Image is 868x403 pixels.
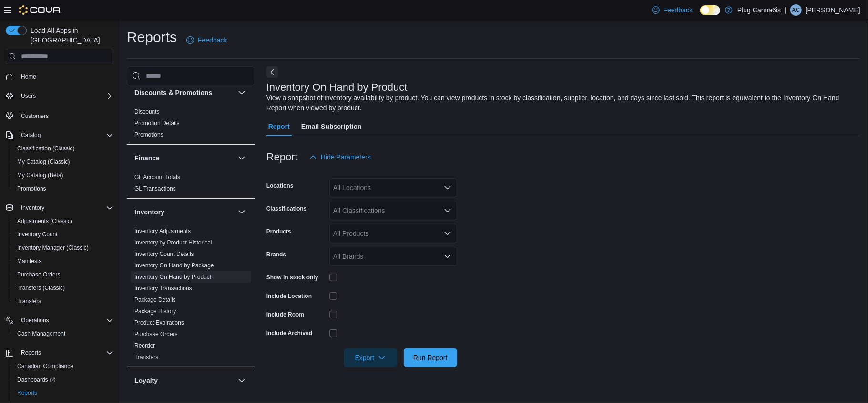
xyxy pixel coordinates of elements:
[134,207,234,217] button: Inventory
[10,386,117,400] button: Reports
[2,128,117,142] button: Catalog
[134,296,176,304] span: Package Details
[134,274,211,280] a: Inventory On Hand by Product
[13,143,113,154] span: Classification (Classic)
[13,229,113,240] span: Inventory Count
[21,131,41,139] span: Catalog
[10,255,117,268] button: Manifests
[134,285,192,292] span: Inventory Transactions
[13,255,45,267] a: Manifests
[444,207,451,214] button: Open list of options
[134,262,214,269] a: Inventory On Hand by Package
[134,108,160,115] a: Discounts
[737,4,781,16] p: Plug Canna6is
[134,185,176,192] span: GL Transactions
[13,242,92,254] a: Inventory Manager (Classic)
[266,151,298,163] h3: Report
[17,202,48,213] button: Inventory
[266,66,278,78] button: Next
[134,207,164,217] h3: Inventory
[13,296,113,307] span: Transfers
[10,373,117,386] a: Dashboards
[134,153,160,163] h3: Finance
[13,215,113,227] span: Adjustments (Classic)
[13,242,113,254] span: Inventory Manager (Classic)
[236,152,247,164] button: Finance
[134,108,160,116] span: Discounts
[134,131,163,138] span: Promotions
[13,143,79,154] a: Classification (Classic)
[806,4,860,16] p: [PERSON_NAME]
[134,308,176,315] span: Package History
[266,82,408,93] h3: Inventory On Hand by Product
[13,156,113,168] span: My Catalog (Classic)
[21,349,41,357] span: Reports
[127,225,255,367] div: Inventory
[17,376,55,383] span: Dashboards
[13,328,69,339] a: Cash Management
[266,228,291,235] label: Products
[10,360,117,373] button: Canadian Compliance
[17,171,63,179] span: My Catalog (Beta)
[13,255,113,267] span: Manifests
[10,214,117,228] button: Adjustments (Classic)
[17,362,73,370] span: Canadian Compliance
[134,330,178,338] span: Purchase Orders
[127,171,255,198] div: Finance
[134,131,163,138] a: Promotions
[266,93,856,113] div: View a snapshot of inventory availability by product. You can view products in stock by classific...
[134,342,155,349] a: Reorder
[301,117,362,136] span: Email Subscription
[134,239,212,246] span: Inventory by Product Historical
[134,173,180,181] span: GL Account Totals
[13,183,113,194] span: Promotions
[349,348,391,367] span: Export
[17,129,113,141] span: Catalog
[17,257,41,265] span: Manifests
[10,182,117,195] button: Promotions
[134,376,234,385] button: Loyalty
[266,329,312,337] label: Include Archived
[17,145,75,152] span: Classification (Classic)
[21,204,44,212] span: Inventory
[198,35,227,45] span: Feedback
[17,315,53,326] button: Operations
[17,158,70,166] span: My Catalog (Classic)
[13,269,64,280] a: Purchase Orders
[21,92,36,100] span: Users
[10,268,117,281] button: Purchase Orders
[127,28,177,47] h1: Reports
[17,90,113,102] span: Users
[344,348,397,367] button: Export
[134,354,158,361] a: Transfers
[134,331,178,338] a: Purchase Orders
[183,31,231,50] a: Feedback
[17,217,72,225] span: Adjustments (Classic)
[17,129,44,141] button: Catalog
[10,241,117,255] button: Inventory Manager (Classic)
[134,297,176,303] a: Package Details
[17,110,52,122] a: Customers
[10,228,117,241] button: Inventory Count
[134,119,180,127] span: Promotion Details
[306,148,375,167] button: Hide Parameters
[785,4,786,16] p: |
[413,353,448,362] span: Run Report
[134,319,184,327] span: Product Expirations
[664,5,693,15] span: Feedback
[17,297,41,305] span: Transfers
[134,228,191,234] a: Inventory Adjustments
[10,142,117,155] button: Classification (Classic)
[17,284,65,292] span: Transfers (Classic)
[444,230,451,237] button: Open list of options
[2,314,117,327] button: Operations
[17,90,40,102] button: Users
[134,153,234,163] button: Finance
[790,4,802,16] div: Amaris Cruz
[13,282,69,294] a: Transfers (Classic)
[266,292,312,300] label: Include Location
[17,244,89,252] span: Inventory Manager (Classic)
[236,375,247,386] button: Loyalty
